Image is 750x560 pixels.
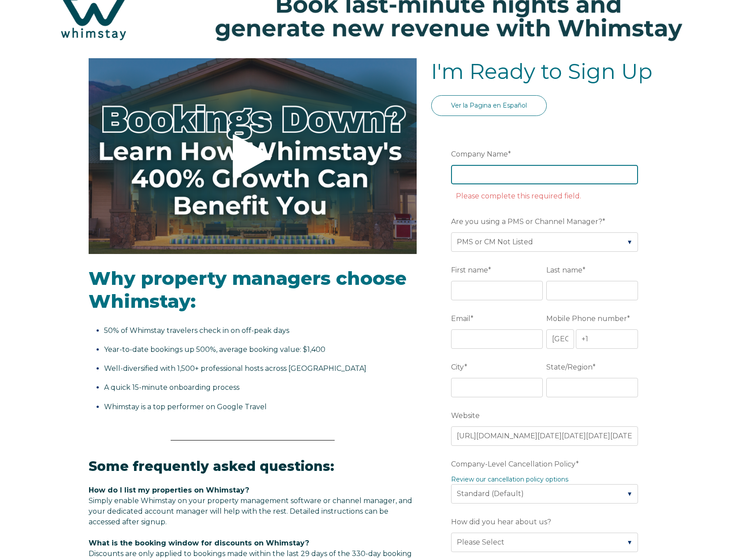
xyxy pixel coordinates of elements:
span: State/Region [546,360,593,374]
span: Company-Level Cancellation Policy [451,457,576,471]
span: Website [451,409,480,422]
span: Company Name [451,147,508,161]
span: Simply enable Whimstay on your property management software or channel manager, and your dedicate... [89,497,412,526]
span: What is the booking window for discounts on Whimstay? [89,539,309,547]
span: Mobile Phone number [546,312,627,325]
span: A quick 15-minute onboarding process [104,383,239,392]
a: Ver la Pagina en Español [431,95,547,116]
label: Please complete this required field. [456,192,581,200]
span: How do I list my properties on Whimstay? [89,486,249,494]
span: First name [451,263,488,277]
span: Email [451,312,470,325]
span: Are you using a PMS or Channel Manager? [451,215,602,228]
span: Last name [546,263,582,277]
span: City [451,360,464,374]
span: How did you hear about us? [451,515,551,529]
a: Review our cancellation policy options [451,475,568,483]
span: Some frequently asked questions: [89,458,334,474]
span: 50% of Whimstay travelers check in on off-peak days [104,326,289,335]
span: Well-diversified with 1,500+ professional hosts across [GEOGRAPHIC_DATA] [104,364,366,373]
span: Whimstay is a top performer on Google Travel [104,403,267,411]
span: Why property managers choose Whimstay: [89,267,407,313]
span: Year-to-date bookings up 500%, average booking value: $1,400 [104,345,325,354]
span: I'm Ready to Sign Up [431,59,653,84]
